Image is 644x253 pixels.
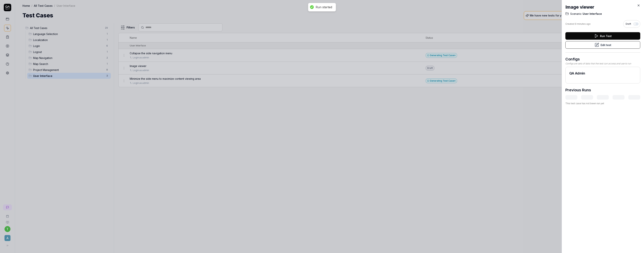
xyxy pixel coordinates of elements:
div: This test case has not been run yet [565,102,640,105]
button: Run Test [565,32,640,40]
h3: Previous Runs [565,87,591,93]
span: Scenario: [570,12,582,16]
div: Configs are sets of data that the test can access and use to run [565,62,640,65]
div: Created [565,22,591,26]
time: 9 minutes ago [575,22,591,25]
span: Draft [626,22,631,26]
button: Edit test [565,41,640,49]
h2: QA Admin [569,71,636,76]
span: User Interface [582,12,602,16]
h2: Image viewer [565,4,640,10]
h3: Configs [565,56,640,62]
div: Run started [316,5,332,9]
